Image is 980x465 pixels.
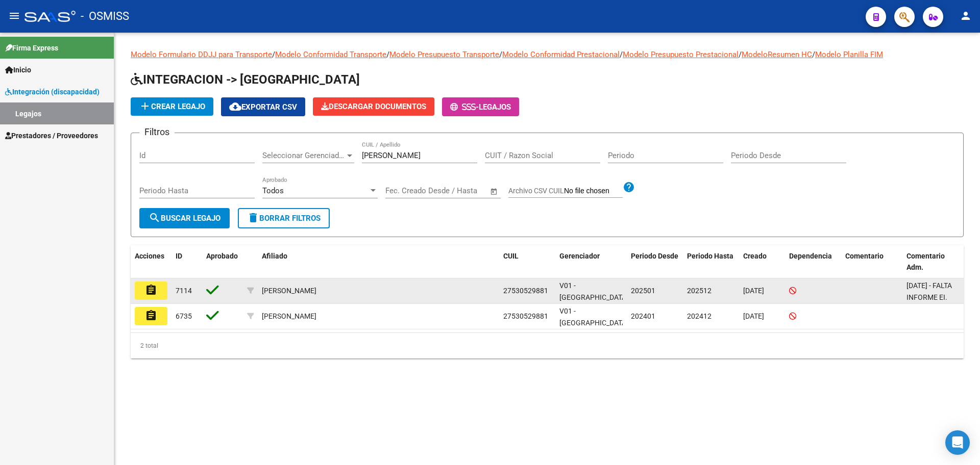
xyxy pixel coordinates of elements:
[258,245,499,279] datatable-header-cell: Afiliado
[176,312,192,320] span: 6735
[176,252,182,260] span: ID
[442,97,519,116] button: -Legajos
[479,102,511,112] span: Legajos
[785,245,841,279] datatable-header-cell: Dependencia
[176,287,192,295] span: 7114
[555,245,627,279] datatable-header-cell: Gerenciador
[503,312,548,320] span: 27530529881
[313,97,434,116] button: Descargar Documentos
[202,245,243,279] datatable-header-cell: Aprobado
[815,50,883,59] a: Modelo Planilla FIM
[171,245,202,279] datatable-header-cell: ID
[149,212,161,224] mat-icon: search
[389,50,499,59] a: Modelo Presupuesto Transporte
[627,245,683,279] datatable-header-cell: Periodo Desde
[145,309,157,322] mat-icon: assignment
[247,212,259,224] mat-icon: delete
[221,97,305,116] button: Exportar CSV
[139,208,230,228] button: Buscar Legajo
[902,245,964,279] datatable-header-cell: Comentario Adm.
[131,333,964,358] div: 2 total
[436,186,485,195] input: Fecha fin
[139,125,175,139] h3: Filtros
[81,5,129,28] span: - OSMISS
[503,252,519,260] span: CUIL
[131,49,964,358] div: / / / / / /
[262,285,316,297] div: [PERSON_NAME]
[139,100,151,112] mat-icon: add
[206,252,238,260] span: Aprobado
[906,252,945,272] span: Comentario Adm.
[238,208,330,228] button: Borrar Filtros
[683,245,739,279] datatable-header-cell: Periodo Hasta
[135,252,164,260] span: Acciones
[262,311,316,322] div: [PERSON_NAME]
[687,312,712,320] span: 202412
[845,252,884,260] span: Comentario
[687,252,733,260] span: Periodo Hasta
[508,187,564,195] span: Archivo CSV CUIL
[687,287,712,295] span: 202512
[262,186,284,195] span: Todos
[502,50,620,59] a: Modelo Conformidad Prestacional
[960,10,972,22] mat-icon: person
[145,284,157,296] mat-icon: assignment
[321,102,426,111] span: Descargar Documentos
[559,252,600,260] span: Gerenciador
[631,252,678,260] span: Periodo Desde
[488,186,500,197] button: Open calendar
[5,86,100,97] span: Integración (discapacidad)
[743,287,764,295] span: [DATE]
[5,130,98,141] span: Prestadores / Proveedores
[945,430,970,455] div: Open Intercom Messenger
[742,50,812,59] a: ModeloResumen HC
[631,312,655,320] span: 202401
[262,151,345,160] span: Seleccionar Gerenciador
[139,102,205,111] span: Crear Legajo
[275,50,386,59] a: Modelo Conformidad Transporte
[743,252,767,260] span: Creado
[5,42,58,54] span: Firma Express
[841,245,902,279] datatable-header-cell: Comentario
[5,64,31,75] span: Inicio
[262,252,287,260] span: Afiliado
[131,72,360,87] span: INTEGRACION -> [GEOGRAPHIC_DATA]
[906,281,952,301] span: 28/01/2025 - FALTA INFORME EI.
[743,312,764,320] span: [DATE]
[450,102,479,112] span: -
[631,287,655,295] span: 202501
[789,252,832,260] span: Dependencia
[229,100,241,113] mat-icon: cloud_download
[149,214,220,223] span: Buscar Legajo
[499,245,555,279] datatable-header-cell: CUIL
[559,281,628,301] span: V01 - [GEOGRAPHIC_DATA]
[739,245,785,279] datatable-header-cell: Creado
[503,287,548,295] span: 27530529881
[623,181,635,193] mat-icon: help
[564,187,623,196] input: Archivo CSV CUIL
[131,50,272,59] a: Modelo Formulario DDJJ para Transporte
[247,214,321,223] span: Borrar Filtros
[385,186,427,195] input: Fecha inicio
[8,10,20,22] mat-icon: menu
[229,102,297,112] span: Exportar CSV
[559,307,628,327] span: V01 - [GEOGRAPHIC_DATA]
[623,50,739,59] a: Modelo Presupuesto Prestacional
[131,245,171,279] datatable-header-cell: Acciones
[131,97,213,116] button: Crear Legajo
